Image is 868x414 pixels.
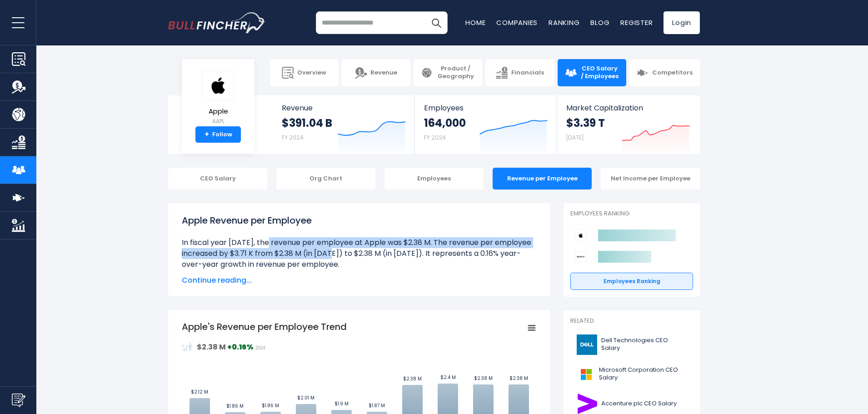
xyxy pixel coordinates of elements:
[575,251,587,263] img: Sony Group Corporation competitors logo
[424,134,446,141] small: FY 2024
[197,342,226,352] strong: $2.38 M
[599,366,688,382] span: Microsoft Corporation CEO Salary
[182,275,536,286] span: Continue reading...
[182,237,536,270] li: In fiscal year [DATE], the revenue per employee at Apple was $2.38 M. The revenue per employee in...
[282,116,332,130] strong: $391.04 B
[191,389,208,395] text: $2.12 M
[202,108,234,115] span: Apple
[182,320,347,333] tspan: Apple's Revenue per Employee Trend
[601,337,688,352] span: Dell Technologies CEO Salary
[182,341,193,352] img: RevenuePerEmployee.svg
[570,362,693,387] a: Microsoft Corporation CEO Salary
[474,375,493,382] text: $2.38 M
[403,375,422,382] text: $2.38 M
[575,229,587,241] img: Apple competitors logo
[334,400,349,407] text: $1.9 M
[465,18,485,27] a: Home
[558,59,626,86] a: CEO Salary / Employees
[557,95,699,154] a: Market Capitalization $3.39 T [DATE]
[342,59,410,86] a: Revenue
[580,65,619,80] span: CEO Salary / Employees
[440,374,456,381] text: $2.4 M
[576,394,599,414] img: ACN logo
[566,116,605,130] strong: $3.39 T
[226,403,244,409] text: $1.86 M
[202,117,234,125] small: AAPL
[485,59,554,86] a: Financials
[282,104,406,112] span: Revenue
[182,214,536,227] h1: Apple Revenue per Employee
[570,210,693,218] p: Employees Ranking
[415,95,556,154] a: Employees 164,000 FY 2024
[566,104,690,112] span: Market Capitalization
[424,116,466,130] strong: 164,000
[168,168,267,190] div: CEO Salary
[270,59,339,86] a: Overview
[297,394,314,401] text: $2.01 M
[425,11,448,34] button: Search
[620,18,653,27] a: Register
[168,12,266,33] img: bullfincher logo
[168,12,266,33] a: Go to homepage
[202,70,234,127] a: Apple AAPL
[282,134,304,141] small: FY 2024
[227,342,254,352] strong: +0.16%
[570,332,693,357] a: Dell Technologies CEO Salary
[384,168,484,190] div: Employees
[496,18,538,27] a: Companies
[370,69,397,77] span: Revenue
[436,65,475,80] span: Product / Geography
[590,18,609,27] a: Blog
[663,11,700,34] a: Login
[509,375,528,382] text: $2.38 M
[601,400,677,408] span: Accenture plc CEO Salary
[262,402,279,409] text: $1.86 M
[549,18,579,27] a: Ranking
[255,345,265,350] span: 2024
[576,334,599,355] img: DELL logo
[276,168,375,190] div: Org Chart
[570,317,693,325] p: Related
[195,126,241,143] a: +Follow
[601,168,700,190] div: Net Income per Employee
[297,69,326,77] span: Overview
[566,134,584,141] small: [DATE]
[273,95,415,154] a: Revenue $391.04 B FY 2024
[414,59,482,86] a: Product / Geography
[652,69,693,77] span: Competitors
[511,69,544,77] span: Financials
[493,168,592,190] div: Revenue per Employee
[629,59,700,86] a: Competitors
[424,104,547,112] span: Employees
[369,402,385,409] text: $1.87 M
[205,130,209,139] strong: +
[576,364,596,384] img: MSFT logo
[570,273,693,290] a: Employees Ranking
